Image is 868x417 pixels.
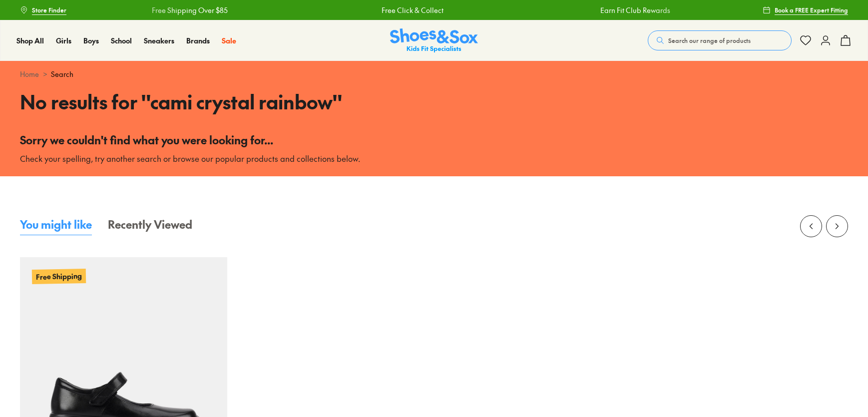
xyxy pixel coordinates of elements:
a: Free Click & Collect [381,5,443,15]
p: Free Shipping [32,269,86,284]
span: Store Finder [32,5,66,14]
p: Sorry we couldn't find what you were looking for... [20,132,848,148]
a: Shop All [16,35,44,46]
a: Shoes & Sox [390,28,478,53]
a: Earn Fit Club Rewards [600,5,670,15]
div: > [20,69,848,79]
img: SNS_Logo_Responsive.svg [390,28,478,53]
h1: No results for " cami crystal rainbow " [20,87,848,116]
a: Sneakers [144,35,174,46]
button: Search our range of products [648,30,792,50]
a: Brands [186,35,210,46]
a: Girls [56,35,71,46]
a: Free Shipping Over $85 [151,5,227,15]
button: Recently Viewed [108,216,192,235]
span: Search our range of products [668,36,751,45]
a: Store Finder [20,1,66,19]
span: Search [51,69,73,79]
a: Sale [222,35,236,46]
a: Book a FREE Expert Fitting [763,1,848,19]
p: Check your spelling, try another search or browse our popular products and collections below. [20,152,848,164]
a: School [111,35,132,46]
span: Book a FREE Expert Fitting [775,5,848,14]
a: Boys [83,35,99,46]
a: Home [20,69,39,79]
button: You might like [20,216,92,235]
